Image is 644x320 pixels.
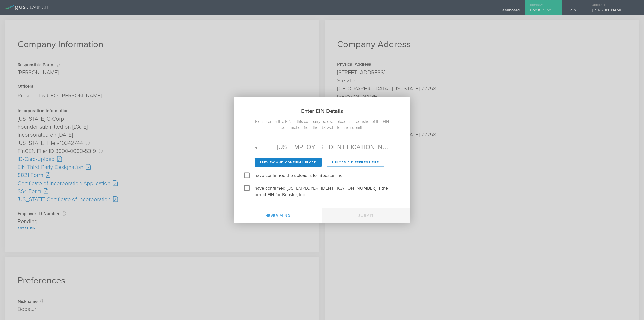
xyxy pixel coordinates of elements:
iframe: Chat Widget [619,296,644,320]
label: EIN [252,146,277,151]
button: Never mind [234,208,322,223]
h2: Enter EIN Details [234,97,410,118]
div: Please enter the EIN of this company below, upload a screenshot of the EIN confirmation from the ... [234,118,410,130]
button: Upload a different File [327,158,384,167]
label: I have confirmed [US_EMPLOYER_IDENTIFICATION_NUMBER] is the correct EIN for Boostur, Inc. [252,184,399,198]
button: Submit [322,208,410,223]
input: Required [277,143,392,151]
label: I have confirmed the upload is for Boostur, Inc. [252,171,343,179]
button: Preview and Confirm Upload [255,158,322,167]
